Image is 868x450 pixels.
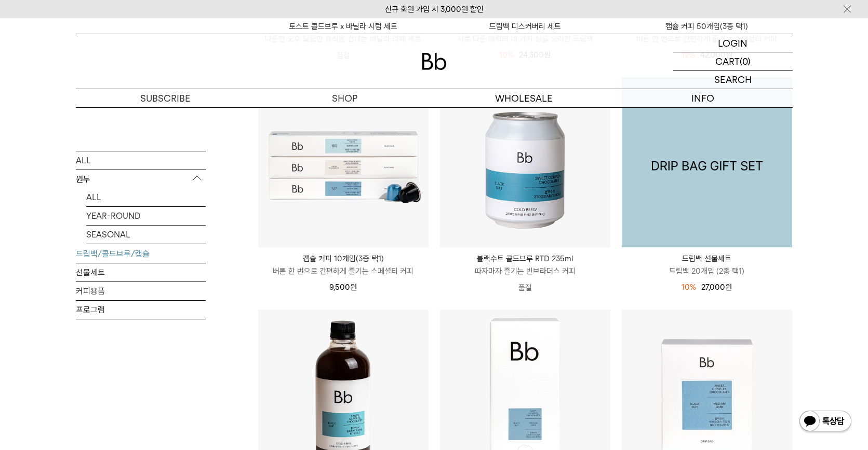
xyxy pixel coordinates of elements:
a: 신규 회원 가입 시 3,000원 할인 [385,5,484,14]
a: 캡슐 커피 10개입(3종 택1) 버튼 한 번으로 간편하게 즐기는 스페셜티 커피 [258,252,429,277]
p: 드립백 20개입 (2종 택1) [622,265,792,277]
p: 버튼 한 번으로 간편하게 즐기는 스페셜티 커피 [258,265,429,277]
div: 10% [682,281,696,293]
a: SHOP [255,89,434,107]
a: CART (0) [673,52,793,71]
p: CART [715,52,740,70]
p: (0) [740,52,751,70]
span: 9,500 [329,283,357,292]
p: 캡슐 커피 10개입(3종 택1) [258,252,429,265]
a: 프로그램 [76,300,206,318]
p: 따자마자 즐기는 빈브라더스 커피 [440,265,610,277]
a: ALL [86,188,206,206]
img: 블랙수트 콜드브루 RTD 235ml [440,77,610,247]
p: WHOLESALE [434,89,613,107]
span: 27,000 [701,283,732,292]
a: LOGIN [673,34,793,52]
p: 원두 [76,170,206,188]
a: 선물세트 [76,263,206,281]
p: 블랙수트 콜드브루 RTD 235ml [440,252,610,265]
a: ALL [76,151,206,169]
p: 드립백 선물세트 [622,252,792,265]
span: 원 [725,283,732,292]
img: 로고 [422,53,447,70]
img: 캡슐 커피 10개입(3종 택1) [258,77,429,247]
a: 커피용품 [76,282,206,300]
a: YEAR-ROUND [86,206,206,224]
a: 드립백 선물세트 드립백 20개입 (2종 택1) [622,252,792,277]
a: SEASONAL [86,225,206,243]
p: SEARCH [714,71,752,89]
a: SUBSCRIBE [76,89,255,107]
span: 원 [350,283,357,292]
p: INFO [613,89,793,107]
p: 품절 [440,277,610,298]
img: 카카오톡 채널 1:1 채팅 버튼 [798,410,852,434]
a: 드립백/콜드브루/캡슐 [76,244,206,262]
img: 1000000068_add2_01.png [622,77,792,247]
a: 드립백 선물세트 [622,77,792,247]
p: LOGIN [718,34,747,52]
a: 블랙수트 콜드브루 RTD 235ml 따자마자 즐기는 빈브라더스 커피 [440,252,610,277]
